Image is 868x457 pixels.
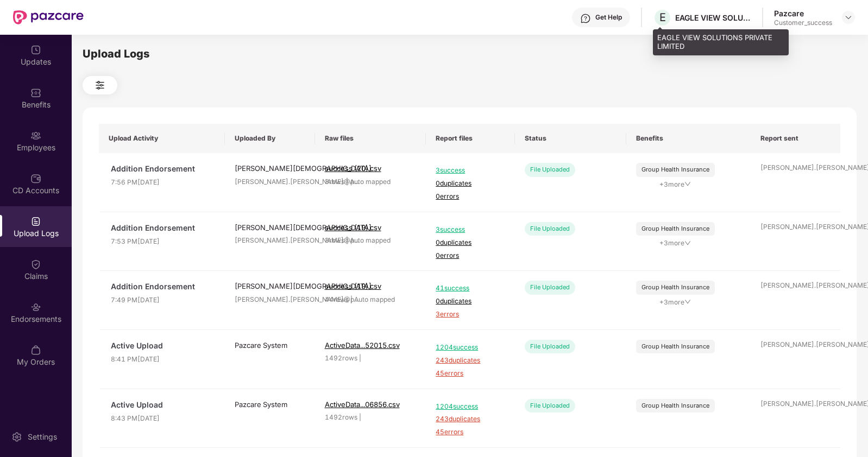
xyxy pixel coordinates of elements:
div: Group Health Insurance [641,283,709,292]
span: 41 success [436,283,505,294]
img: svg+xml;base64,PHN2ZyBpZD0iTXlfT3JkZXJzIiBkYXRhLW5hbWU9Ik15IE9yZGVycyIgeG1sbnM9Imh0dHA6Ly93d3cudz... [30,345,41,356]
span: 1492 rows [325,354,357,362]
span: + 3 more [636,180,715,190]
div: File Uploaded [525,281,575,294]
span: Active Upload [111,399,215,411]
span: 1204 success [436,342,505,353]
span: 44 rows [325,295,349,303]
div: Group Health Insurance [641,401,709,410]
span: 1204 success [436,402,505,412]
div: Get Help [595,13,622,22]
th: Status [515,124,626,153]
span: 8:41 PM[DATE] [111,354,215,365]
div: Group Health Insurance [641,224,709,233]
span: 0 duplicates [436,179,505,189]
div: [PERSON_NAME][DEMOGRAPHIC_DATA] [235,222,305,233]
div: Settings [24,431,60,442]
img: svg+xml;base64,PHN2ZyBpZD0iU2V0dGluZy0yMHgyMCIgeG1sbnM9Imh0dHA6Ly93d3cudzMub3JnLzIwMDAvc3ZnIiB3aW... [11,431,22,442]
th: Raw files [315,124,426,153]
div: Pazcare [774,8,832,18]
img: svg+xml;base64,PHN2ZyBpZD0iQ0RfQWNjb3VudHMiIGRhdGEtbmFtZT0iQ0QgQWNjb3VudHMiIHhtbG5zPSJodHRwOi8vd3... [30,173,41,184]
div: [PERSON_NAME].[PERSON_NAME]@p [760,399,831,409]
div: File Uploaded [525,399,575,412]
div: File Uploaded [525,163,575,176]
span: Active Upload [111,340,215,352]
span: 3 rows [325,236,344,244]
img: svg+xml;base64,PHN2ZyB4bWxucz0iaHR0cDovL3d3dy53My5vcmcvMjAwMC9zdmciIHdpZHRoPSIyNCIgaGVpZ2h0PSIyNC... [93,79,106,92]
span: success (19).csv [325,223,381,232]
div: Group Health Insurance [641,165,709,174]
img: svg+xml;base64,PHN2ZyBpZD0iRW1wbG95ZWVzIiB4bWxucz0iaHR0cDovL3d3dy53My5vcmcvMjAwMC9zdmciIHdpZHRoPS... [30,130,41,141]
img: svg+xml;base64,PHN2ZyBpZD0iVXBsb2FkX0xvZ3MiIGRhdGEtbmFtZT0iVXBsb2FkIExvZ3MiIHhtbG5zPSJodHRwOi8vd3... [30,216,41,227]
span: 8:43 PM[DATE] [111,414,215,424]
span: 7:53 PM[DATE] [111,237,215,247]
span: down [684,181,691,187]
div: Group Health Insurance [641,342,709,351]
div: EAGLE VIEW SOLUTIONS PRIVATE LIMITED [675,12,751,23]
span: Addition Endorsement [111,163,215,175]
span: ActiveData...52015.csv [325,341,400,350]
span: down [684,240,691,246]
span: + 3 more [636,238,715,249]
span: down [684,299,691,305]
span: 0 duplicates [436,238,505,248]
span: success (20).csv [325,164,381,173]
div: Customer_success [774,18,832,27]
div: [PERSON_NAME].[PERSON_NAME]@p [760,281,831,291]
span: 0 errors [436,192,505,202]
div: [PERSON_NAME].[PERSON_NAME]@p [235,295,305,305]
span: 0 errors [436,251,505,261]
div: [PERSON_NAME].[PERSON_NAME]@p [235,236,305,246]
span: Auto mapped [354,295,395,303]
span: + 3 more [636,297,715,308]
th: Benefits [626,124,751,153]
div: File Uploaded [525,222,575,236]
img: svg+xml;base64,PHN2ZyBpZD0iSGVscC0zMngzMiIgeG1sbnM9Imh0dHA6Ly93d3cudzMub3JnLzIwMDAvc3ZnIiB3aWR0aD... [580,13,591,24]
span: 243 duplicates [436,356,505,366]
span: 45 errors [436,369,505,379]
th: Uploaded By [225,124,315,153]
div: Pazcare System [235,340,305,351]
span: 3 rows [325,177,344,186]
th: Report sent [751,124,841,153]
span: 45 errors [436,427,505,437]
span: 3 success [436,166,505,176]
span: | [346,236,348,244]
img: New Pazcare Logo [13,10,84,24]
div: [PERSON_NAME][DEMOGRAPHIC_DATA] [235,163,305,174]
span: | [350,295,353,303]
img: svg+xml;base64,PHN2ZyBpZD0iRHJvcGRvd24tMzJ4MzIiIHhtbG5zPSJodHRwOi8vd3d3LnczLm9yZy8yMDAwL3N2ZyIgd2... [844,13,853,22]
span: 7:56 PM[DATE] [111,177,215,188]
div: [PERSON_NAME].[PERSON_NAME]@p [760,340,831,350]
span: 3 errors [436,309,505,320]
span: 3 success [436,225,505,235]
div: File Uploaded [525,340,575,353]
img: svg+xml;base64,PHN2ZyBpZD0iRW5kb3JzZW1lbnRzIiB4bWxucz0iaHR0cDovL3d3dy53My5vcmcvMjAwMC9zdmciIHdpZH... [30,302,41,313]
span: | [346,177,348,186]
span: 1492 rows [325,413,357,421]
img: svg+xml;base64,PHN2ZyBpZD0iQmVuZWZpdHMiIHhtbG5zPSJodHRwOi8vd3d3LnczLm9yZy8yMDAwL3N2ZyIgd2lkdGg9Ij... [30,87,41,98]
div: Pazcare System [235,399,305,410]
span: Auto mapped [350,177,391,186]
div: [PERSON_NAME].[PERSON_NAME]@p [235,177,305,187]
span: 243 duplicates [436,414,505,424]
div: [PERSON_NAME].[PERSON_NAME]@p [760,222,831,232]
span: Addition Endorsement [111,222,215,234]
img: svg+xml;base64,PHN2ZyBpZD0iQ2xhaW0iIHhtbG5zPSJodHRwOi8vd3d3LnczLm9yZy8yMDAwL3N2ZyIgd2lkdGg9IjIwIi... [30,259,41,270]
div: EAGLE VIEW SOLUTIONS PRIVATE LIMITED [653,29,789,55]
span: | [359,413,361,421]
span: success (19).csv [325,282,381,290]
span: Addition Endorsement [111,281,215,293]
div: [PERSON_NAME][DEMOGRAPHIC_DATA] [235,281,305,291]
span: 0 duplicates [436,296,505,307]
span: ActiveData...06856.csv [325,400,400,409]
div: [PERSON_NAME].[PERSON_NAME]@p [760,163,831,173]
span: 7:49 PM[DATE] [111,295,215,306]
span: Auto mapped [350,236,391,244]
div: Upload Logs [83,46,857,62]
span: | [359,354,361,362]
img: svg+xml;base64,PHN2ZyBpZD0iVXBkYXRlZCIgeG1sbnM9Imh0dHA6Ly93d3cudzMub3JnLzIwMDAvc3ZnIiB3aWR0aD0iMj... [30,45,41,55]
span: E [659,11,666,24]
th: Report files [426,124,515,153]
th: Upload Activity [99,124,225,153]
